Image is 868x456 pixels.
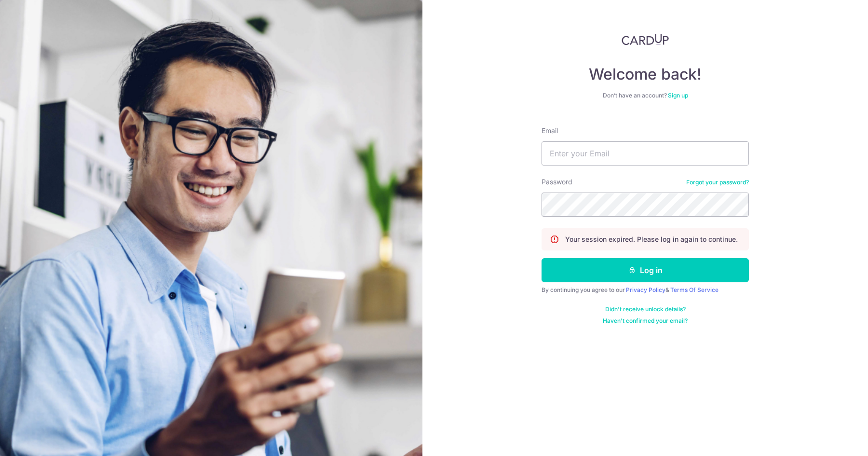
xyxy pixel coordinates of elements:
img: CardUp Logo [622,34,669,45]
button: Log in [542,258,749,282]
label: Email [542,126,558,136]
p: Your session expired. Please log in again to continue. [565,235,738,244]
a: Privacy Policy [626,286,665,293]
div: Don’t have an account? [542,92,749,99]
a: Haven't confirmed your email? [603,317,688,325]
a: Didn't receive unlock details? [605,305,686,313]
label: Password [542,177,572,187]
h4: Welcome back! [542,65,749,84]
div: By continuing you agree to our & [542,286,749,294]
a: Terms Of Service [670,286,719,293]
a: Sign up [668,92,688,99]
input: Enter your Email [542,141,749,166]
a: Forgot your password? [686,179,749,186]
